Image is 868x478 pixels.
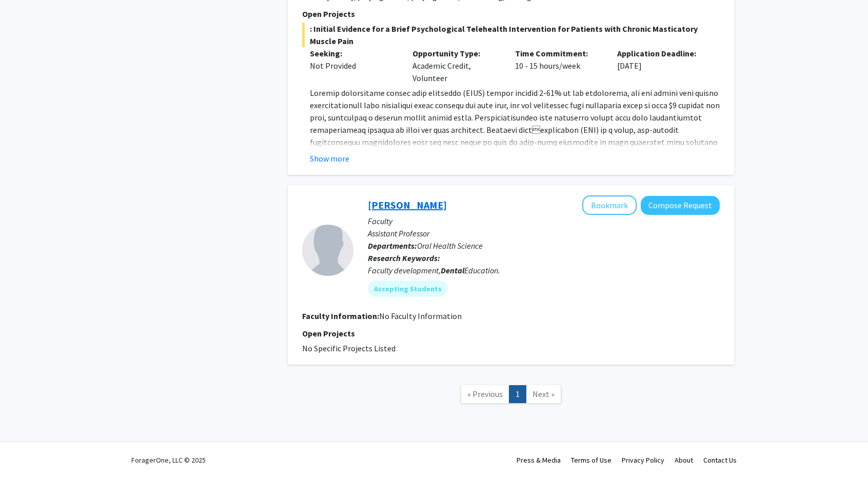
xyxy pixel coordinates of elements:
p: Assistant Professor [368,227,720,240]
button: Show more [310,152,349,165]
p: Open Projects [302,8,720,20]
a: Previous Page [461,385,509,403]
span: Next » [532,389,555,399]
span: No Faculty Information [379,311,462,321]
p: Seeking: [310,47,397,59]
div: 10 - 15 hours/week [507,47,610,84]
span: : Initial Evidence for a Brief Psychological Telehealth Intervention for Patients with Chronic Ma... [302,23,720,47]
a: About [675,455,693,465]
a: Privacy Policy [622,455,664,465]
a: 1 [509,385,526,403]
div: Faculty development, Education. [368,264,720,276]
div: ForagerOne, LLC © 2025 [131,442,206,478]
a: Terms of Use [571,455,611,465]
div: [DATE] [609,47,712,84]
iframe: Chat [8,432,44,470]
span: Oral Health Science [417,241,483,251]
a: [PERSON_NAME] [368,198,447,211]
a: Press & Media [517,455,561,465]
p: Application Deadline: [617,47,704,59]
p: Opportunity Type: [412,47,500,59]
p: Open Projects [302,327,720,340]
p: Time Commitment: [515,47,602,59]
a: Next Page [526,385,561,403]
div: Not Provided [310,59,397,72]
b: Dental [441,265,464,275]
button: Add Lina Sharab to Bookmarks [582,195,637,215]
b: Faculty Information: [302,311,379,321]
div: Academic Credit, Volunteer [405,47,507,84]
p: Loremip dolorsitame consec adip elitseddo (EIUS) tempor incidid 2-61% ut lab etdolorema, ali eni ... [310,87,720,394]
span: No Specific Projects Listed [302,343,396,353]
b: Research Keywords: [368,253,440,263]
a: Contact Us [703,455,737,465]
p: Faculty [368,215,720,227]
button: Compose Request to Lina Sharab [641,196,720,215]
span: « Previous [467,389,503,399]
nav: Page navigation [288,375,734,416]
b: Departments: [368,241,417,251]
mat-chip: Accepting Students [368,281,448,297]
